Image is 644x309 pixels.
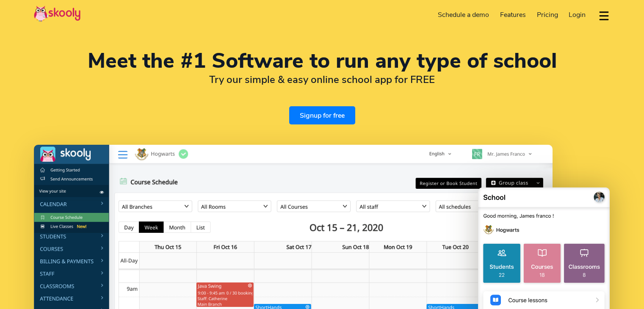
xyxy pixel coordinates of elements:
[34,6,80,22] img: Skooly
[598,6,610,25] button: dropdown menu
[569,10,586,19] span: Login
[531,8,564,22] a: Pricing
[34,73,610,86] h2: Try our simple & easy online school app for FREE
[289,106,355,124] a: Signup for free
[495,8,531,22] a: Features
[537,10,558,19] span: Pricing
[34,51,610,71] h1: Meet the #1 Software to run any type of school
[433,8,495,22] a: Schedule a demo
[563,8,591,22] a: Login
